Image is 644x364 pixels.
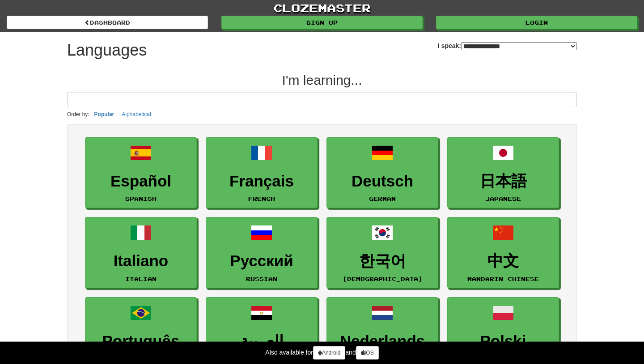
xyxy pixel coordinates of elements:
[313,346,345,360] a: Android
[67,41,147,59] h1: Languages
[90,252,192,270] h3: Italiano
[326,217,438,288] a: 한국어[DEMOGRAPHIC_DATA]
[67,73,577,87] h2: I'm learning...
[447,217,559,288] a: 中文Mandarin Chinese
[67,111,89,117] small: Order by:
[343,276,423,282] small: [DEMOGRAPHIC_DATA]
[461,42,577,50] select: I speak:
[211,252,313,270] h3: Русский
[85,217,197,288] a: ItalianoItalian
[467,276,539,282] small: Mandarin Chinese
[447,137,559,208] a: 日本語Japanese
[452,173,554,190] h3: 日本語
[119,109,153,119] button: Alphabetical
[331,333,433,350] h3: Nederlands
[331,252,433,270] h3: 한국어
[125,195,157,202] small: Spanish
[331,173,433,190] h3: Deutsch
[125,276,157,282] small: Italian
[90,333,192,350] h3: Português
[92,109,117,119] button: Popular
[248,195,275,202] small: French
[90,173,192,190] h3: Español
[326,137,438,208] a: DeutschGerman
[85,137,197,208] a: EspañolSpanish
[246,276,277,282] small: Russian
[452,252,554,270] h3: 中文
[438,41,577,50] label: I speak:
[211,173,313,190] h3: Français
[7,16,208,29] a: dashboard
[211,333,313,350] h3: العربية
[452,333,554,350] h3: Polski
[206,137,318,208] a: FrançaisFrench
[206,217,318,288] a: РусскийRussian
[221,16,423,29] a: Sign up
[356,346,379,360] a: iOS
[369,195,396,202] small: German
[485,195,521,202] small: Japanese
[436,16,637,29] a: Login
